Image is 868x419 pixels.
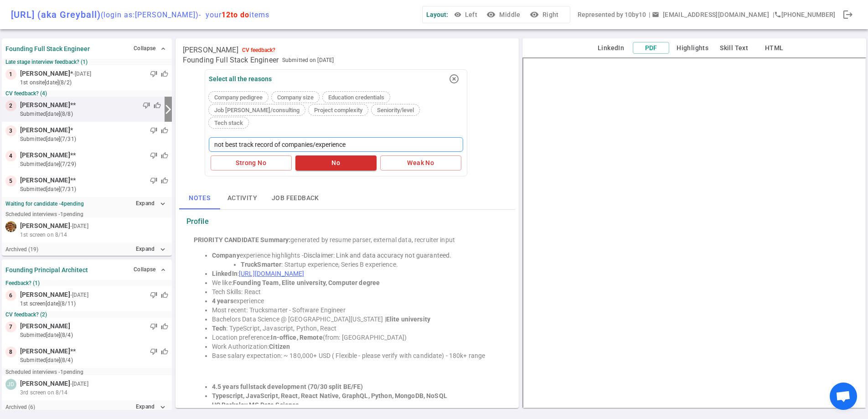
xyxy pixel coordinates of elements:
span: [PERSON_NAME] [20,379,70,388]
span: thumb_up [161,291,168,299]
button: visibilityMiddle [485,6,524,23]
span: thumb_down [150,348,157,355]
i: visibility [486,10,496,19]
button: LinkedIn [593,42,629,54]
div: 5 [5,176,16,186]
span: thumb_down [150,323,157,330]
small: - [DATE] [73,70,91,78]
span: Layout: [426,11,448,18]
li: : [212,269,501,278]
span: Submitted on [DATE] [282,56,334,65]
button: Activity [220,187,264,209]
small: 1st Onsite [DATE] (8/2) [20,78,168,87]
span: Seniority/level [373,107,418,114]
div: 7 [5,321,16,332]
small: Scheduled interviews - 1 pending [5,369,83,375]
i: visibility [530,10,539,19]
strong: Tech [212,325,227,332]
button: Open a message box [650,6,773,23]
li: : Startup experience, Series B experience. [241,260,501,269]
span: [PERSON_NAME] [20,100,70,110]
div: CV feedback? [242,47,275,53]
div: 3 [5,125,16,136]
i: phone [774,11,781,18]
span: 1st screen on 8/14 [20,231,67,239]
span: Project complexity [310,107,366,114]
a: Open chat [830,383,857,410]
button: visibilityRight [528,6,563,23]
span: [PERSON_NAME] [20,290,70,300]
span: [PERSON_NAME] [20,176,70,185]
i: expand_more [159,403,167,411]
span: Founding Full Stack Engineer [183,56,279,65]
small: submitted [DATE] (8/4) [20,331,168,339]
span: thumb_down [150,177,157,184]
strong: 4.5 years fullstack development (70/30 split BE/FE) [212,383,363,390]
li: experience highlights - [212,251,501,260]
span: expand_less [160,45,167,52]
li: Location preference: (from: [GEOGRAPHIC_DATA]) [212,333,501,342]
button: Collapse [131,42,168,55]
span: Education credentials [325,94,388,101]
span: visibility [454,11,461,18]
small: submitted [DATE] (8/8) [20,110,161,118]
button: HTML [756,42,792,54]
a: [URL][DOMAIN_NAME] [239,270,304,277]
span: Company size [274,94,317,101]
span: thumb_up [161,127,168,134]
small: 1st Screen [DATE] (8/11) [20,300,168,308]
small: CV feedback? (2) [5,311,168,318]
li: We like: [212,278,501,287]
span: [PERSON_NAME] [20,221,70,231]
small: Late stage interview feedback? (1) [5,59,168,65]
strong: 4 years [212,297,233,305]
div: Represented by 10by10 | | [PHONE_NUMBER] [578,6,835,23]
div: 8 [5,347,16,357]
span: thumb_down [150,152,157,159]
small: submitted [DATE] (8/4) [20,356,168,364]
span: Company pedigree [211,94,266,101]
span: [PERSON_NAME] [183,46,238,55]
span: Disclaimer: Link and data accuracy not guaranteed. [304,252,452,259]
button: Expandexpand_more [134,243,168,256]
strong: TruckSmarter [241,261,282,268]
li: : TypeScript, Javascript, Python, React [212,324,501,333]
small: submitted [DATE] (7/31) [20,135,168,143]
iframe: candidate_document_preview__iframe [522,57,866,408]
div: Done [839,5,857,24]
small: - [DATE] [70,222,88,230]
span: Job [PERSON_NAME]/consulting [211,107,303,114]
i: expand_more [159,245,167,253]
button: Expandexpand_more [134,197,168,210]
span: thumb_down [150,70,157,78]
small: submitted [DATE] (7/29) [20,160,168,168]
span: thumb_up [154,102,161,109]
span: - your items [199,10,269,19]
div: Select all the reasons [209,75,272,83]
button: No [295,155,377,171]
li: Most recent: Trucksmarter - Software Engineer [212,305,501,315]
span: thumb_up [161,323,168,330]
strong: Founding Full Stack Engineer [5,45,90,52]
strong: Company [212,252,240,259]
button: Notes [179,187,220,209]
small: CV feedback? (4) [5,90,168,97]
strong: Waiting for candidate - 4 pending [5,201,84,207]
li: experience [212,296,501,305]
strong: Citizen [269,343,290,350]
strong: Founding Team, Elite university, Computer degree [233,279,380,286]
li: Base salary expectation: ~ 180,000+ USD ( Flexible - please verify with candidate) - 180k+ range [212,351,501,360]
button: Skill Text [716,42,752,54]
span: expand_less [160,266,167,274]
span: thumb_down [150,291,157,299]
span: (login as: [PERSON_NAME] ) [101,10,199,19]
button: Weak No [380,155,461,171]
div: 1 [5,69,16,80]
button: Highlights [673,42,712,54]
textarea: not best track record of companies/experienc [209,137,463,152]
span: thumb_up [161,70,168,78]
span: [PERSON_NAME] [20,150,70,160]
span: 3rd screen on 8/14 [20,388,67,397]
button: Job feedback [264,187,326,209]
span: logout [842,9,853,20]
